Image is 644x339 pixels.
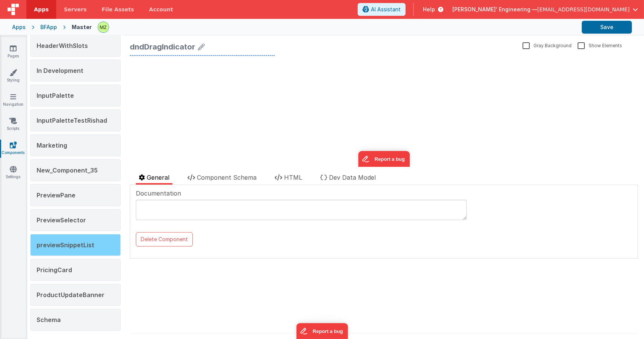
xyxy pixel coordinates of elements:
button: Delete Component [136,232,193,247]
span: Schema [37,316,61,324]
div: BFApp [40,23,57,31]
span: InputPaletteTestRishad [37,117,107,124]
button: [PERSON_NAME]' Engineering — [EMAIL_ADDRESS][DOMAIN_NAME] [452,6,638,13]
span: Servers [64,6,86,13]
span: Marketing [37,142,67,149]
span: InputPalette [37,92,74,99]
span: [EMAIL_ADDRESS][DOMAIN_NAME] [537,6,630,13]
span: [PERSON_NAME]' Engineering — [452,6,537,13]
span: PricingCard [37,266,72,274]
span: Help [423,6,435,13]
span: ProductUpdateBanner [37,291,105,299]
span: Component Schema [197,174,257,181]
span: Dev Data Model [329,174,376,181]
span: In Development [37,67,83,74]
span: PreviewSelector [37,216,86,224]
span: New_Component_35 [37,166,98,174]
span: HeaderWithSlots [37,42,88,49]
span: General [147,174,169,181]
div: Master [72,23,92,31]
span: File Assets [102,6,134,13]
span: Apps [34,6,49,13]
div: dndDragIndicator [130,42,195,52]
img: 095be3719ea6209dc2162ba73c069c80 [98,22,109,32]
span: PreviewPane [37,191,75,199]
button: Save [582,21,632,34]
button: AI Assistant [358,3,406,16]
span: AI Assistant [371,6,401,13]
iframe: Marker.io feedback button [228,96,280,112]
label: Show Elements [578,42,622,49]
iframe: Marker.io feedback button [296,323,348,339]
span: previewSnippetList [37,241,94,249]
span: HTML [284,174,302,181]
div: Apps [12,23,26,31]
span: Documentation [136,189,181,198]
label: Gray Background [523,42,572,49]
